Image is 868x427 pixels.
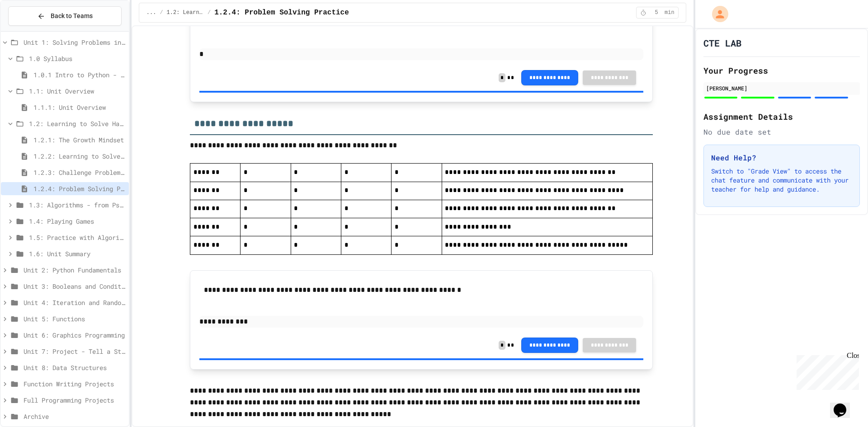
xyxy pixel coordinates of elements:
span: min [665,9,675,16]
h3: Need Help? [711,152,852,163]
span: 1.2: Learning to Solve Hard Problems [167,9,204,16]
span: 5 [649,9,664,16]
button: Back to Teams [8,6,122,26]
h1: CTE LAB [703,37,741,49]
span: 1.2.4: Problem Solving Practice [214,7,349,18]
span: 1.2.1: The Growth Mindset [33,135,125,145]
span: 1.0 Syllabus [29,54,125,63]
span: 1.5: Practice with Algorithms [29,233,125,242]
span: 1.2: Learning to Solve Hard Problems [29,119,125,128]
span: ... [146,9,156,16]
div: No due date set [703,127,860,137]
span: 1.1: Unit Overview [29,86,125,96]
span: Full Programming Projects [24,395,125,405]
h2: Assignment Details [703,110,860,123]
span: 1.2.2: Learning to Solve Hard Problems [33,151,125,161]
span: Back to Teams [51,11,93,21]
span: 1.1.1: Unit Overview [33,103,125,112]
span: Function Writing Projects [24,379,125,389]
div: My Account [703,4,731,24]
iframe: chat widget [793,352,859,390]
p: Switch to "Grade View" to access the chat feature and communicate with your teacher for help and ... [711,167,852,194]
div: Chat with us now!Close [4,4,62,57]
span: Unit 4: Iteration and Random Numbers [24,298,125,307]
span: / [160,9,163,16]
span: Archive [24,412,125,421]
span: Unit 7: Project - Tell a Story [24,347,125,356]
span: 1.2.3: Challenge Problem - The Bridge [33,168,125,177]
h2: Your Progress [703,64,860,77]
span: Unit 6: Graphics Programming [24,330,125,340]
span: 1.6: Unit Summary [29,249,125,258]
span: Unit 3: Booleans and Conditionals [24,282,125,291]
span: 1.0.1 Intro to Python - Course Syllabus [33,70,125,80]
div: [PERSON_NAME] [706,84,857,92]
span: Unit 1: Solving Problems in Computer Science [24,38,125,47]
iframe: chat widget [830,391,859,418]
span: 1.4: Playing Games [29,216,125,226]
span: Unit 8: Data Structures [24,363,125,372]
span: / [208,9,211,16]
span: Unit 2: Python Fundamentals [24,265,125,275]
span: 1.2.4: Problem Solving Practice [33,184,125,193]
span: 1.3: Algorithms - from Pseudocode to Flowcharts [29,200,125,210]
span: Unit 5: Functions [24,314,125,324]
